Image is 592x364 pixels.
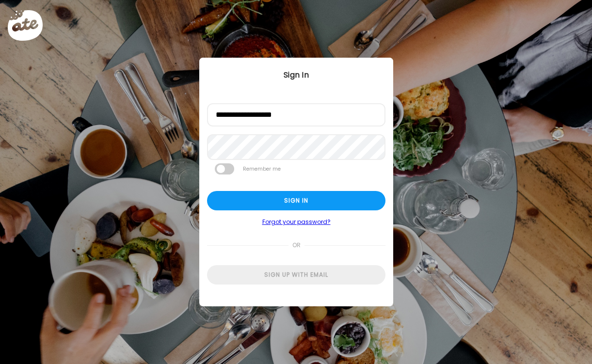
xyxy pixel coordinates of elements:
[207,191,385,210] div: Sign in
[207,265,385,285] div: Sign up with email
[199,69,393,81] div: Sign In
[207,218,385,226] a: Forgot your password?
[288,236,304,255] span: or
[242,163,282,174] label: Remember me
